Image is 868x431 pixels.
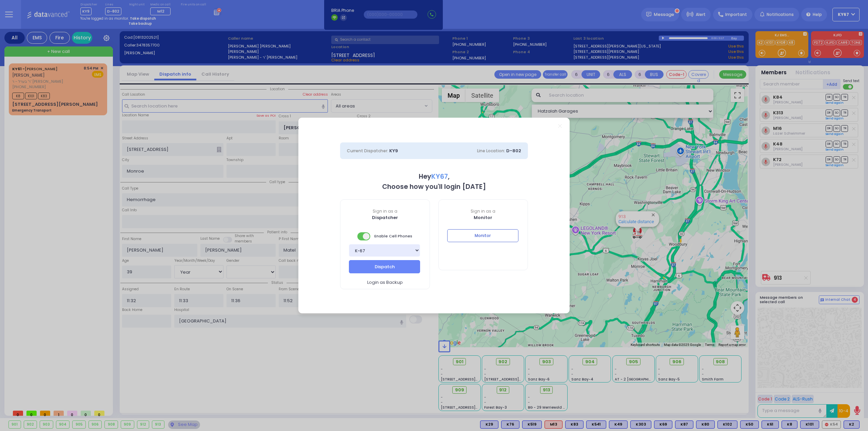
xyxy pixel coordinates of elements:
[439,208,528,214] span: Sign in as a
[372,214,398,221] b: Dispatcher
[367,279,403,286] span: Login as Backup
[347,148,388,154] span: Current Dispatcher:
[340,208,430,214] span: Sign in as a
[419,172,450,181] b: Hey ,
[477,148,505,154] span: Line Location:
[431,172,448,181] span: KY67
[447,229,518,242] button: Monitor
[389,148,398,154] span: KY9
[474,214,492,221] b: Monitor
[506,148,521,154] span: D-802
[382,182,486,191] b: Choose how you'll login [DATE]
[349,260,420,273] button: Dispatch
[558,124,562,128] a: Close
[357,232,412,241] span: Enable Cell Phones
